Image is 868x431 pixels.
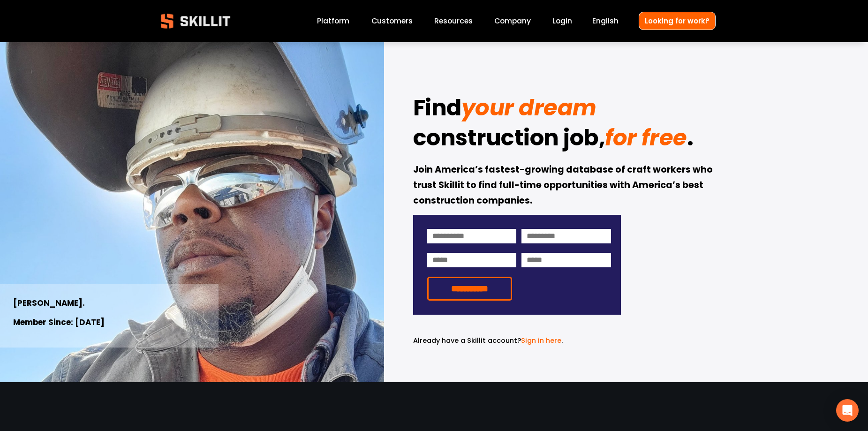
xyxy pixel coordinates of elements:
[639,12,716,30] a: Looking for work?
[371,15,413,28] a: Customers
[461,92,596,123] em: your dream
[317,15,349,28] a: Platform
[434,15,473,28] a: folder dropdown
[413,163,715,209] strong: Join America’s fastest-growing database of craft workers who trust Skillit to find full-time oppo...
[605,122,687,153] em: for free
[153,7,238,35] img: Skillit
[592,15,619,28] div: language picker
[413,335,621,346] p: .
[13,297,85,310] strong: [PERSON_NAME].
[836,399,859,422] div: Open Intercom Messenger
[413,121,605,159] strong: construction job,
[13,316,105,330] strong: Member Since: [DATE]
[592,15,619,26] span: English
[434,15,473,26] span: Resources
[552,15,572,28] a: Login
[687,121,694,159] strong: .
[413,336,521,345] span: Already have a Skillit account?
[521,336,561,345] a: Sign in here
[494,15,531,28] a: Company
[413,91,461,129] strong: Find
